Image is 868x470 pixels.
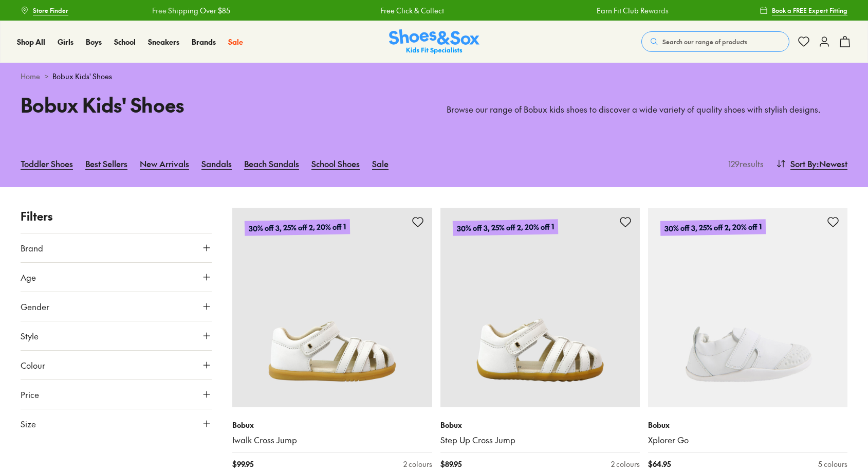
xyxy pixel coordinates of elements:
[440,459,461,469] span: $ 89.95
[232,420,432,430] p: Bobux
[21,292,212,321] button: Gender
[403,459,432,469] div: 2 colours
[641,31,789,52] button: Search our range of products
[21,71,40,82] a: Home
[389,29,479,55] a: Shoes & Sox
[818,459,847,469] div: 5 colours
[232,435,432,446] a: Iwalk Cross Jump
[440,420,640,430] p: Bobux
[738,5,817,16] a: Free Shipping Over $85
[21,242,43,254] span: Brand
[201,152,232,175] a: Sandals
[660,219,766,236] p: 30% off 3, 25% off 2, 20% off 1
[452,219,558,236] p: 30% off 3, 25% off 2, 20% off 1
[372,152,389,175] a: Sale
[33,6,68,15] span: Store Finder
[21,418,36,430] span: Size
[611,459,640,469] div: 2 colours
[21,71,847,82] div: >
[17,37,45,47] a: Shop All
[85,152,127,175] a: Best Sellers
[440,208,640,407] a: 30% off 3, 25% off 2, 20% off 1
[776,152,847,175] button: Sort By:Newest
[21,208,212,225] p: Filters
[76,5,154,16] a: Free Shipping Over $85
[817,157,847,170] span: : Newest
[21,300,49,313] span: Gender
[21,152,73,175] a: Toddler Shoes
[228,37,243,47] a: Sale
[244,152,299,175] a: Beach Sandals
[648,420,847,430] p: Bobux
[648,435,847,446] a: Xplorer Go
[21,271,36,283] span: Age
[21,263,212,292] button: Age
[21,409,212,438] button: Size
[114,37,136,47] a: School
[521,5,593,16] a: Earn Fit Club Rewards
[662,37,747,46] span: Search our range of products
[21,388,39,401] span: Price
[52,71,112,82] span: Bobux Kids' Shoes
[772,6,847,15] span: Book a FREE Expert Fitting
[21,90,422,119] h1: Bobux Kids' Shoes
[724,157,764,170] p: 129 results
[760,1,847,20] a: Book a FREE Expert Fitting
[21,1,68,20] a: Store Finder
[232,459,253,469] span: $ 99.95
[21,380,212,409] button: Price
[21,359,45,371] span: Colour
[21,321,212,350] button: Style
[304,5,367,16] a: Free Click & Collect
[58,37,73,47] a: Girls
[192,37,216,47] a: Brands
[440,435,640,446] a: Step Up Cross Jump
[245,219,350,236] p: 30% off 3, 25% off 2, 20% off 1
[648,208,847,407] a: 30% off 3, 25% off 2, 20% off 1
[648,459,671,469] span: $ 64.95
[21,233,212,262] button: Brand
[140,152,189,175] a: New Arrivals
[311,152,360,175] a: School Shoes
[148,37,179,47] a: Sneakers
[389,29,479,55] img: SNS_Logo_Responsive.svg
[790,157,817,170] span: Sort By
[447,104,848,115] p: Browse our range of Bobux kids shoes to discover a wide variety of quality shoes with stylish des...
[232,208,432,407] a: 30% off 3, 25% off 2, 20% off 1
[21,330,39,342] span: Style
[86,37,102,47] a: Boys
[21,351,212,379] button: Colour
